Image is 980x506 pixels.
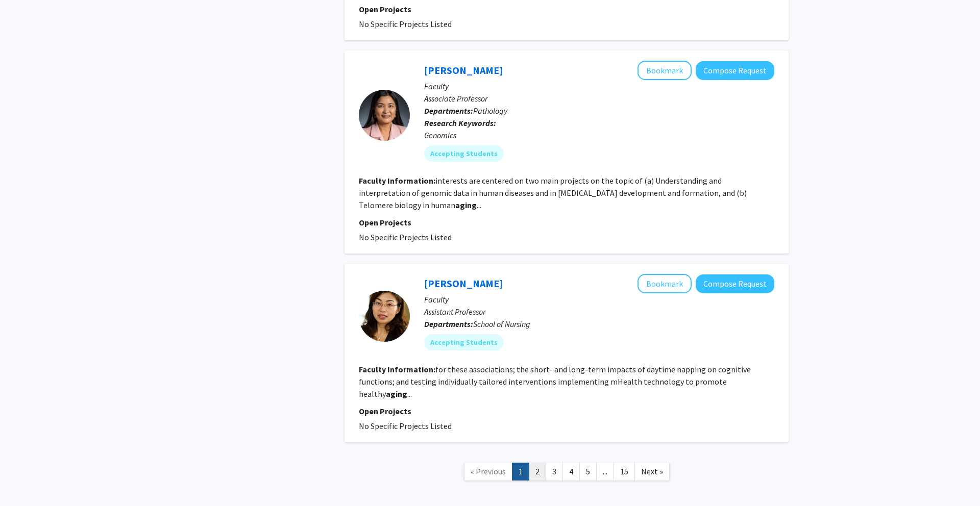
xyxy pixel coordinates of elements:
[614,463,635,480] a: 15
[359,175,747,210] fg-read-more: interests are centered on two main projects on the topic of (a) Understanding and interpretation ...
[696,274,774,293] button: Compose Request to Junxin Li
[529,463,546,480] a: 2
[8,460,43,498] iframe: Chat
[359,364,751,399] fg-read-more: for these associations; the short- and long-term impacts of daytime napping on cognitive function...
[634,463,670,480] a: Next
[424,118,496,128] b: Research Keywords:
[424,145,504,162] mat-chip: Accepting Students
[424,277,503,290] a: [PERSON_NAME]
[638,61,692,80] button: Add Ying Zou to Bookmarks
[579,463,597,480] a: 5
[345,452,789,494] nav: Page navigation
[473,106,507,116] span: Pathology
[424,80,774,92] p: Faculty
[424,293,774,306] p: Faculty
[359,3,774,15] p: Open Projects
[638,274,692,293] button: Add Junxin Li to Bookmarks
[359,175,435,186] b: Faculty Information:
[359,405,774,417] p: Open Projects
[359,232,452,242] span: No Specific Projects Listed
[512,463,529,480] a: 1
[424,334,504,350] mat-chip: Accepting Students
[359,19,452,29] span: No Specific Projects Listed
[641,466,663,476] span: Next »
[424,129,774,141] div: Genomics
[696,61,774,80] button: Compose Request to Ying Zou
[471,466,506,476] span: « Previous
[424,106,473,116] b: Departments:
[359,421,452,431] span: No Specific Projects Listed
[546,463,563,480] a: 3
[562,463,580,480] a: 4
[424,319,473,329] b: Departments:
[359,216,774,229] p: Open Projects
[424,306,774,318] p: Assistant Professor
[455,200,477,210] b: aging
[424,64,503,77] a: [PERSON_NAME]
[464,463,512,480] a: Previous Page
[359,364,435,374] b: Faculty Information:
[473,319,530,329] span: School of Nursing
[603,466,607,476] span: ...
[386,389,407,399] b: aging
[424,92,774,105] p: Associate Professor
